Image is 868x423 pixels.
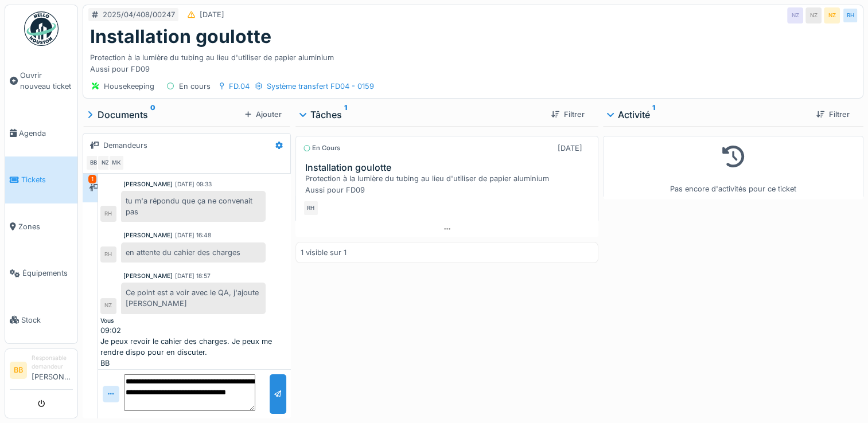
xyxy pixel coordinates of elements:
div: [PERSON_NAME] [123,272,173,280]
div: BB [100,358,110,369]
div: Filtrer [547,107,589,122]
div: Protection à la lumière du tubing au lieu d'utiliser de papier aluminium Aussi pour FD09 [305,173,593,195]
div: en attente du cahier des charges [121,242,266,263]
div: Activité [608,108,807,122]
a: BB Responsable demandeur[PERSON_NAME] [10,354,73,390]
div: [DATE] 18:57 [175,272,211,280]
sup: 1 [652,108,655,122]
div: [DATE] [558,143,582,154]
span: Tickets [21,174,73,185]
div: Vous [100,316,289,325]
div: 2025/04/408/00247 [103,9,175,20]
sup: 1 [344,108,347,122]
div: RH [303,200,319,216]
span: Zones [18,221,73,232]
li: BB [10,362,27,379]
h1: Installation goulotte [90,26,271,48]
div: Ajouter [240,107,286,122]
div: Je peux revoir le cahier des charges. Je peux me rendre dispo pour en discuter. [100,336,289,358]
div: [DATE] 09:33 [175,180,212,189]
div: Système transfert FD04 - 0159 [267,81,374,92]
div: NZ [824,7,840,23]
div: Ce point est a voir avec le QA, j'ajoute [PERSON_NAME] [121,283,266,314]
div: Protection à la lumière du tubing au lieu d'utiliser de papier aluminium Aussi pour FD09 [90,48,856,74]
div: RH [100,246,116,263]
span: Ouvrir nouveau ticket [20,70,73,92]
div: Tâches [300,108,542,122]
div: tu m'a répondu que ça ne convenait pas [121,191,266,222]
a: Stock [5,296,77,343]
span: Stock [21,315,73,326]
div: NZ [787,7,803,23]
div: BB [85,155,102,171]
span: Agenda [19,128,73,139]
img: Badge_color-CXgf-gQk.svg [24,11,59,46]
sup: 0 [150,108,155,122]
div: NZ [100,298,116,314]
a: Zones [5,203,77,250]
a: Équipements [5,250,77,296]
div: Pas encore d'activités pour ce ticket [610,141,856,194]
div: 1 visible sur 1 [301,247,347,258]
a: Agenda [5,110,77,156]
div: [PERSON_NAME] [123,180,173,189]
div: 1 [88,175,96,183]
a: Tickets [5,156,77,203]
div: En cours [303,143,340,153]
div: FD.04 [229,81,250,92]
div: RH [842,7,858,23]
div: En cours [179,81,211,92]
div: Responsable demandeur [32,354,73,371]
h3: Installation goulotte [305,162,593,173]
li: [PERSON_NAME] [32,354,73,387]
div: [DATE] [200,9,224,20]
a: Ouvrir nouveau ticket [5,52,77,110]
div: Housekeeping [104,81,154,92]
div: NZ [97,155,113,171]
div: MK [108,155,124,171]
div: [PERSON_NAME] [123,231,173,240]
div: RH [100,206,116,222]
div: 09:02 [100,325,289,336]
div: Filtrer [812,107,854,122]
div: Documents [87,108,240,122]
span: Équipements [22,268,73,279]
div: NZ [805,7,822,23]
div: [DATE] 16:48 [175,231,211,240]
div: Demandeurs [103,140,147,151]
